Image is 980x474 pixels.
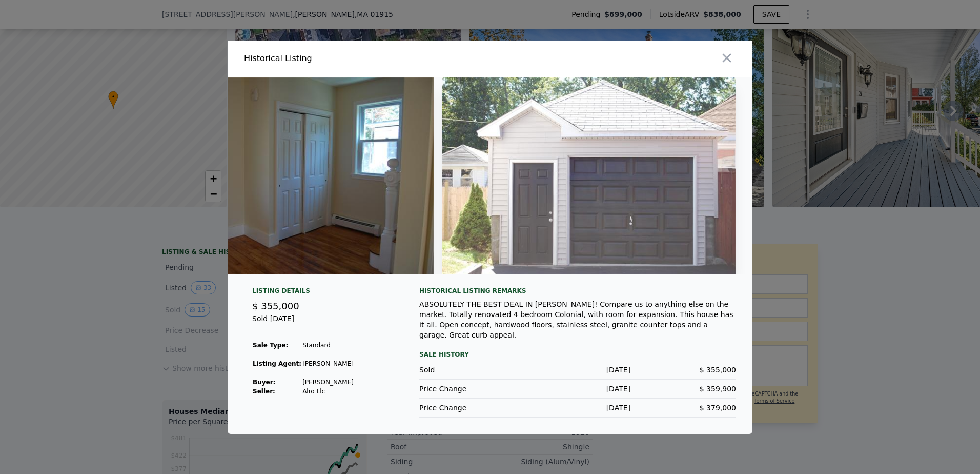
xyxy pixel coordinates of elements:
[302,387,354,396] td: Alro Llc
[244,52,486,65] div: Historical Listing
[442,77,737,274] img: Property Img
[252,287,395,299] div: Listing Details
[253,360,301,367] strong: Listing Agent:
[419,299,736,340] div: ABSOLUTELY THE BEST DEAL IN [PERSON_NAME]! Compare us to anything else on the market. Totally ren...
[525,403,630,413] div: [DATE]
[700,366,736,374] span: $ 355,000
[419,384,525,394] div: Price Change
[700,404,736,412] span: $ 379,000
[419,287,736,295] div: Historical Listing remarks
[252,313,395,332] div: Sold [DATE]
[253,342,288,349] strong: Sale Type:
[302,341,354,350] td: Standard
[419,348,736,361] div: Sale History
[139,77,434,274] img: Property Img
[253,379,275,386] strong: Buyer :
[419,365,525,375] div: Sold
[700,385,736,393] span: $ 359,900
[302,378,354,387] td: [PERSON_NAME]
[525,365,630,375] div: [DATE]
[419,403,525,413] div: Price Change
[252,301,299,311] span: $ 355,000
[253,388,275,395] strong: Seller :
[302,359,354,368] td: [PERSON_NAME]
[525,384,630,394] div: [DATE]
